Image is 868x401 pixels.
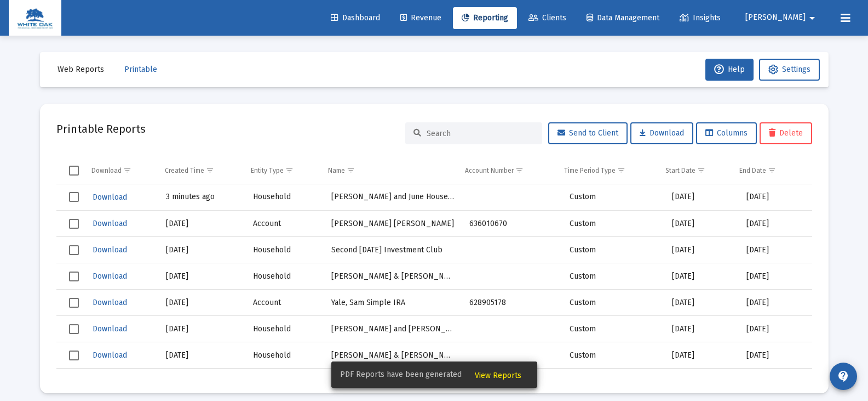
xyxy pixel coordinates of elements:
button: Settings [759,59,820,81]
td: [DATE] [158,342,245,369]
button: Web Reports [49,59,113,81]
div: Name [328,166,345,175]
td: [DATE] [664,263,739,290]
td: Custom [562,290,664,316]
td: Account [245,290,324,316]
td: Household [245,263,324,290]
span: Show filter options for column 'Start Date' [697,166,705,174]
td: Household [245,316,324,342]
span: [PERSON_NAME] [745,13,806,22]
span: Help [714,65,745,74]
td: [DATE] [739,184,812,211]
td: Custom [562,342,664,369]
td: Household [245,184,324,211]
div: Select row [69,192,79,202]
div: Select row [69,377,79,387]
span: Settings [782,65,810,74]
td: Custom [562,211,664,237]
td: [DATE] [739,237,812,263]
td: Column Created Time [157,157,243,184]
td: [DATE] [158,316,245,342]
button: Download [91,268,128,284]
td: [DATE] [664,237,739,263]
td: [DATE] [664,211,739,237]
div: Select row [69,298,79,308]
td: Household [245,342,324,369]
td: [DATE] [739,316,812,342]
td: Column End Date [732,157,804,184]
button: Download [91,347,128,363]
span: Download [93,193,127,202]
div: Time Period Type [564,166,616,175]
span: Delete [769,128,803,138]
td: [DATE] [739,211,812,237]
a: Clients [520,7,575,29]
a: Revenue [392,7,450,29]
td: 628905178 [462,290,562,316]
td: [DATE] [664,342,739,369]
td: Custom [562,316,664,342]
span: Show filter options for column 'End Date' [768,166,776,174]
h2: Printable Reports [56,120,146,138]
button: Send to Client [548,122,628,144]
td: [DATE] [158,369,245,395]
button: Download [91,295,128,310]
div: Select row [69,219,79,229]
span: Send to Client [557,128,618,138]
span: Download [93,219,127,228]
span: Show filter options for column 'Account Number' [515,166,524,174]
div: Select row [69,351,79,360]
span: Download [93,272,127,281]
td: [PERSON_NAME] & [PERSON_NAME] [324,342,462,369]
span: Download [93,298,127,307]
td: [DATE] [739,263,812,290]
div: End Date [739,166,766,175]
td: Second [DATE] Investment Club [324,237,462,263]
td: Column Time Period Type [556,157,658,184]
td: Column Account Number [457,157,556,184]
button: Help [705,59,754,81]
td: [PERSON_NAME] [PERSON_NAME] [324,211,462,237]
div: Account Number [465,166,514,175]
td: Yale, Sam Simple IRA [324,290,462,316]
span: Show filter options for column 'Created Time' [206,166,214,174]
td: [DATE] [664,369,739,395]
span: Web Reports [58,65,104,74]
td: Column Name [320,157,457,184]
td: [DATE] [158,263,245,290]
a: Insights [671,7,729,29]
button: Download [91,242,128,258]
input: Search [427,129,534,138]
td: Custom [562,184,664,211]
td: Column Start Date [658,157,732,184]
button: Columns [696,122,757,144]
span: PDF Reports have been generated [340,369,462,380]
button: Delete [760,122,812,144]
button: Printable [116,59,166,81]
span: Printable [124,65,157,74]
span: Revenue [400,13,441,22]
td: Household [245,237,324,263]
span: Download [93,324,127,334]
button: Download [91,189,128,205]
td: [DATE] [739,342,812,369]
button: Download [91,321,128,337]
td: Custom [562,263,664,290]
div: Entity Type [251,166,284,175]
div: Created Time [165,166,204,175]
td: Custom [562,237,664,263]
div: Select row [69,272,79,281]
span: Dashboard [331,13,380,22]
span: Show filter options for column 'Download' [123,166,131,174]
td: 3 minutes ago [158,184,245,211]
a: Reporting [453,7,517,29]
td: [DATE] [664,184,739,211]
div: Download [91,166,122,175]
td: [DATE] [739,290,812,316]
td: [DATE] [664,316,739,342]
span: Show filter options for column 'Entity Type' [285,166,294,174]
td: Household [245,369,324,395]
button: Download [91,216,128,231]
div: Select all [69,166,79,176]
span: View Reports [475,371,521,380]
